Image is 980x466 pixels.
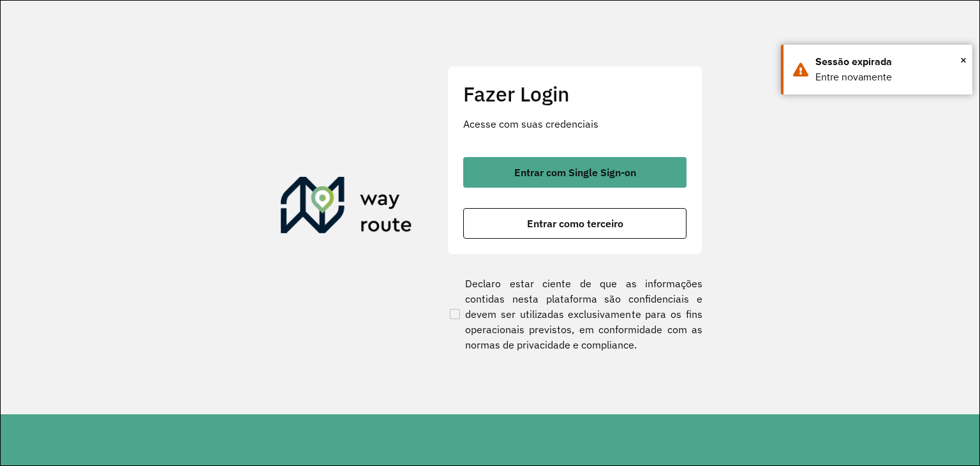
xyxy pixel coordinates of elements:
span: Entrar como terceiro [527,218,623,229]
div: Sessão expirada [815,54,963,70]
span: × [960,50,967,70]
p: Acesse com suas credenciais [463,116,687,132]
label: Declaro estar ciente de que as informações contidas nesta plataforma são confidenciais e devem se... [447,276,702,352]
div: Entre novamente [815,70,963,85]
button: Close [960,50,967,70]
button: button [463,208,687,239]
span: Entrar com Single Sign-on [514,167,636,177]
button: button [463,157,687,188]
h2: Fazer Login [463,82,687,106]
img: Roteirizador AmbevTech [281,177,412,238]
